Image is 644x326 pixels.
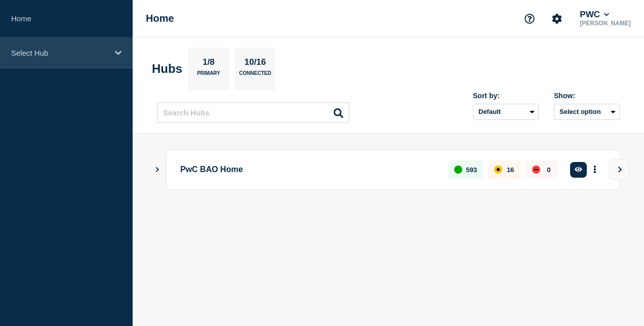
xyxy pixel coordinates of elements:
[240,57,270,70] p: 10/16
[578,20,633,27] p: [PERSON_NAME]
[146,13,174,24] h1: Home
[554,92,620,100] div: Show:
[199,57,219,70] p: 1/8
[578,10,611,20] button: PWC
[588,160,601,179] button: More actions
[454,166,462,174] div: up
[547,166,550,174] p: 0
[609,159,629,180] button: View
[197,70,220,81] p: Primary
[180,160,437,179] p: PwC BAO Home
[473,104,539,120] select: Sort by
[239,70,271,81] p: Connected
[11,49,108,57] p: Select Hub
[546,8,568,29] button: Account settings
[473,92,539,100] div: Sort by:
[507,166,514,174] p: 16
[157,102,349,123] input: Search Hubs
[554,104,620,120] button: Select option
[466,166,477,174] p: 593
[155,166,160,174] button: Show Connected Hubs
[532,166,540,174] div: down
[519,8,540,29] button: Support
[152,62,182,76] h2: Hubs
[494,166,502,174] div: affected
